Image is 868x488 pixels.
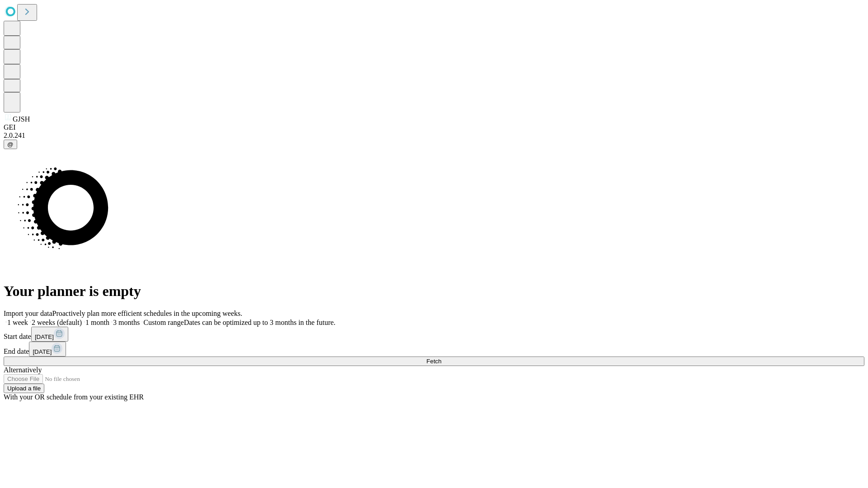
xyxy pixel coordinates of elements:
div: End date [4,342,864,357]
div: GEI [4,123,864,131]
span: [DATE] [33,348,52,355]
span: With your OR schedule from your existing EHR [4,393,144,401]
span: Dates can be optimized up to 3 months in the future. [184,319,335,326]
span: [DATE] [35,333,54,340]
h1: Your planner is empty [4,283,864,300]
span: 3 months [113,319,140,326]
span: @ [7,141,14,148]
button: [DATE] [31,327,68,342]
div: Start date [4,327,864,342]
button: Fetch [4,357,864,366]
span: Import your data [4,310,52,317]
span: Alternatively [4,366,42,374]
div: 2.0.241 [4,131,864,140]
span: Proactively plan more efficient schedules in the upcoming weeks. [52,310,242,317]
span: 2 weeks (default) [32,319,82,326]
button: Upload a file [4,384,44,393]
button: [DATE] [29,342,66,357]
span: 1 month [85,319,109,326]
span: Custom range [143,319,184,326]
span: 1 week [7,319,28,326]
span: GJSH [13,115,30,123]
button: @ [4,140,17,149]
span: Fetch [426,358,441,365]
